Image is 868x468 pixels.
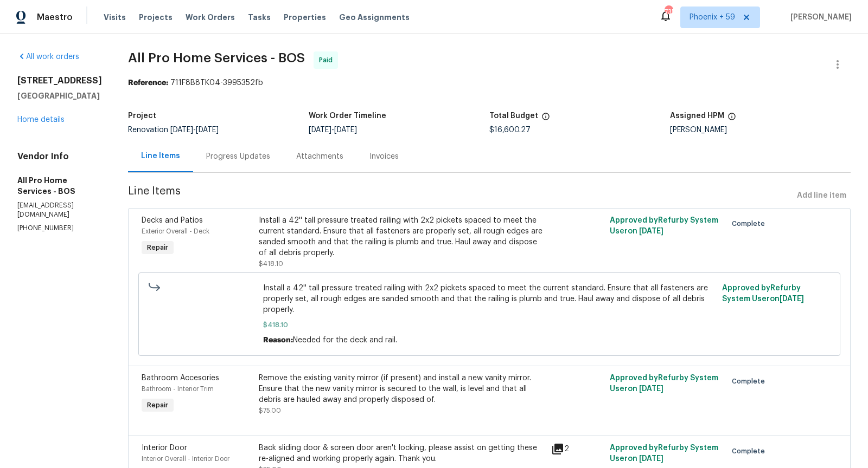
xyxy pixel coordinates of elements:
span: Maestro [37,12,73,23]
span: Line Items [128,186,793,206]
h5: All Pro Home Services - BOS [17,175,102,197]
span: Complete [732,376,769,387]
h5: Work Order Timeline [309,112,386,120]
span: Approved by Refurby System User on [722,284,804,303]
div: 2 [551,443,603,456]
div: 711F8B8TK04-3995352fb [128,77,851,88]
h2: [STREET_ADDRESS] [17,75,102,86]
span: Approved by Refurby System User on [610,374,718,393]
h5: Project [128,112,156,120]
div: Line Items [141,151,180,161]
h5: [GEOGRAPHIC_DATA] [17,90,102,101]
span: Renovation [128,126,219,134]
span: $75.00 [259,407,281,414]
span: [DATE] [196,126,219,134]
h5: Assigned HPM [670,112,724,120]
span: Reason: [263,336,293,344]
b: Reference: [128,79,168,87]
p: [EMAIL_ADDRESS][DOMAIN_NAME] [17,201,102,219]
span: [DATE] [170,126,193,134]
span: Phoenix + 59 [690,12,735,23]
span: Repair [143,242,173,253]
span: Decks and Patios [142,217,203,224]
span: Approved by Refurby System User on [610,217,718,235]
span: $418.10 [263,320,715,330]
div: 735 [665,6,672,17]
span: The total cost of line items that have been proposed by Opendoor. This sum includes line items th... [541,112,550,126]
span: Interior Overall - Interior Door [142,456,229,462]
h5: Total Budget [489,112,538,120]
span: - [170,126,219,134]
span: All Pro Home Services - BOS [128,51,305,64]
span: $418.10 [259,261,283,267]
span: Visits [104,12,126,23]
span: [DATE] [639,385,663,393]
span: - [309,126,357,134]
span: Complete [732,218,769,229]
div: Remove the existing vanity mirror (if present) and install a new vanity mirror. Ensure that the n... [259,373,545,405]
div: Back sliding door & screen door aren't locking, please assist on getting these re-aligned and wor... [259,443,545,464]
span: Projects [139,12,173,23]
span: [DATE] [334,126,357,134]
span: [PERSON_NAME] [786,12,852,23]
p: [PHONE_NUMBER] [17,224,102,233]
div: Invoices [369,151,399,162]
span: Tasks [248,14,271,21]
div: Attachments [296,151,343,162]
span: Exterior Overall - Deck [142,228,209,235]
span: Geo Assignments [339,12,410,23]
span: [DATE] [780,295,804,303]
a: All work orders [17,53,79,61]
span: Interior Door [142,444,187,452]
a: Home details [17,116,65,123]
span: [DATE] [639,455,663,463]
span: Bathroom - Interior Trim [142,386,214,392]
div: Progress Updates [206,151,270,162]
span: Properties [284,12,326,23]
span: Needed for the deck and rail. [293,336,397,344]
span: Repair [143,400,173,411]
span: $16,600.27 [489,126,531,134]
span: Install a 42'' tall pressure treated railing with 2x2 pickets spaced to meet the current standard... [263,283,715,315]
span: Approved by Refurby System User on [610,444,718,463]
span: [DATE] [309,126,331,134]
span: Bathroom Accesories [142,374,219,382]
span: Paid [319,55,337,66]
span: Complete [732,446,769,457]
h4: Vendor Info [17,151,102,162]
span: The hpm assigned to this work order. [727,112,736,126]
span: [DATE] [639,227,663,235]
div: Install a 42'' tall pressure treated railing with 2x2 pickets spaced to meet the current standard... [259,215,545,258]
div: [PERSON_NAME] [670,126,851,134]
span: Work Orders [186,12,235,23]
